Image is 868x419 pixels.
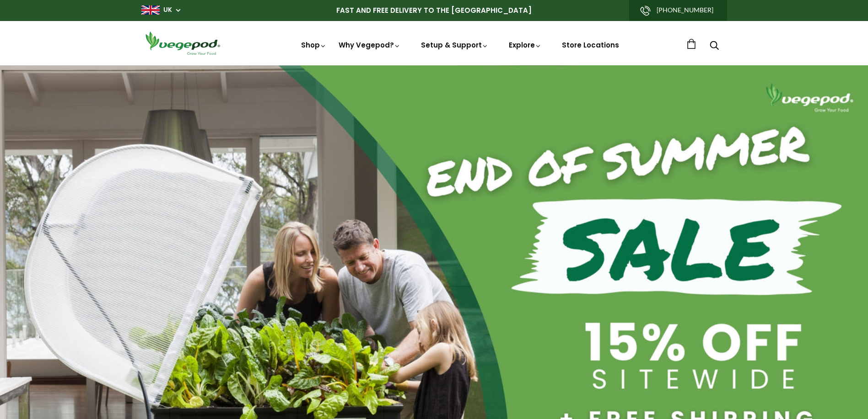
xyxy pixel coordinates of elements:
[141,30,224,56] img: Vegepod
[141,5,160,15] img: gb_large.png
[710,42,719,51] a: Search
[509,40,542,50] a: Explore
[301,40,327,50] a: Shop
[562,40,619,50] a: Store Locations
[421,40,489,50] a: Setup & Support
[163,5,172,15] a: UK
[339,40,401,50] a: Why Vegepod?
